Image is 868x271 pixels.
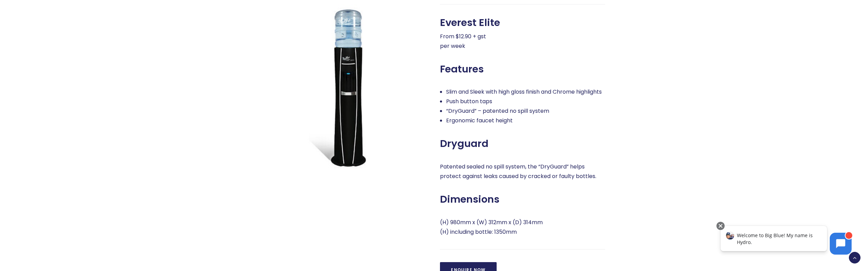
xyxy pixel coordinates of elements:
span: Dimensions [440,193,499,205]
iframe: Chatbot [713,220,858,261]
li: Ergonomic faucet height [446,116,605,125]
li: Slim and Sleek with high gloss finish and Chrome highlights [446,87,605,97]
p: Patented sealed no spill system, the “DryGuard” helps protect against leaks caused by cracked or ... [440,162,605,181]
p: (H) 980mm x (W) 312mm x (D) 314mm (H) including bottle: 1350mm [440,218,605,237]
span: Features [440,63,484,75]
span: Everest Elite [440,17,500,29]
li: “DryGuard” – patented no spill system [446,106,605,116]
span: Dryguard [440,138,488,150]
li: Push button taps [446,97,605,106]
p: From $12.90 + gst per week [440,32,605,51]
